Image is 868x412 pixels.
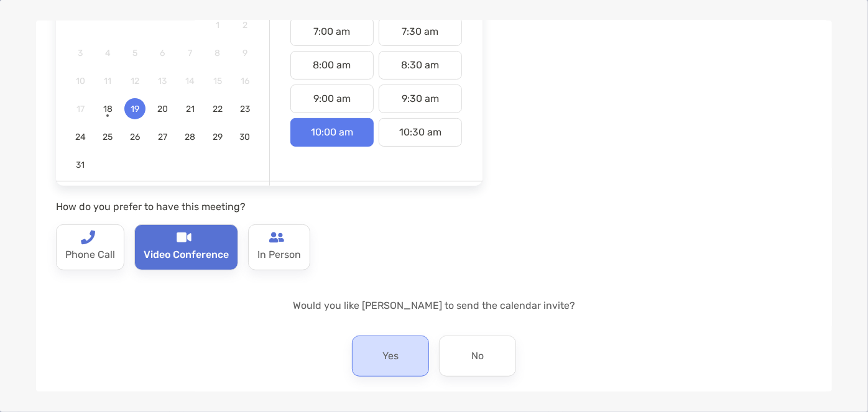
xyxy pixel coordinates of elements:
[152,48,173,58] span: 6
[152,132,173,142] span: 27
[124,132,145,142] span: 26
[124,48,145,58] span: 5
[70,76,91,86] span: 10
[379,118,462,147] div: 10:30 am
[177,230,192,245] img: type-call
[290,51,374,80] div: 8:00 am
[144,245,229,265] p: Video Conference
[234,104,256,114] span: 23
[207,104,228,114] span: 22
[379,85,462,113] div: 9:30 am
[65,245,115,265] p: Phone Call
[70,160,91,170] span: 31
[97,48,118,58] span: 4
[234,48,256,58] span: 9
[124,104,145,114] span: 19
[379,17,462,46] div: 7:30 am
[471,346,484,366] p: No
[269,230,284,245] img: type-call
[97,76,118,86] span: 11
[56,298,812,313] p: Would you like [PERSON_NAME] to send the calendar invite?
[207,20,228,30] span: 1
[56,199,482,214] p: How do you prefer to have this meeting?
[124,76,145,86] span: 12
[180,132,201,142] span: 28
[180,76,201,86] span: 14
[70,132,91,142] span: 24
[97,104,118,114] span: 18
[234,76,256,86] span: 16
[290,17,374,46] div: 7:00 am
[80,230,95,245] img: type-call
[70,104,91,114] span: 17
[290,118,374,147] div: 10:00 am
[379,51,462,80] div: 8:30 am
[290,85,374,113] div: 9:00 am
[234,132,256,142] span: 30
[207,76,228,86] span: 15
[152,104,173,114] span: 20
[70,48,91,58] span: 3
[180,48,201,58] span: 7
[382,346,399,366] p: Yes
[207,48,228,58] span: 8
[234,20,256,30] span: 2
[180,104,201,114] span: 21
[97,132,118,142] span: 25
[152,76,173,86] span: 13
[257,245,301,265] p: In Person
[207,132,228,142] span: 29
